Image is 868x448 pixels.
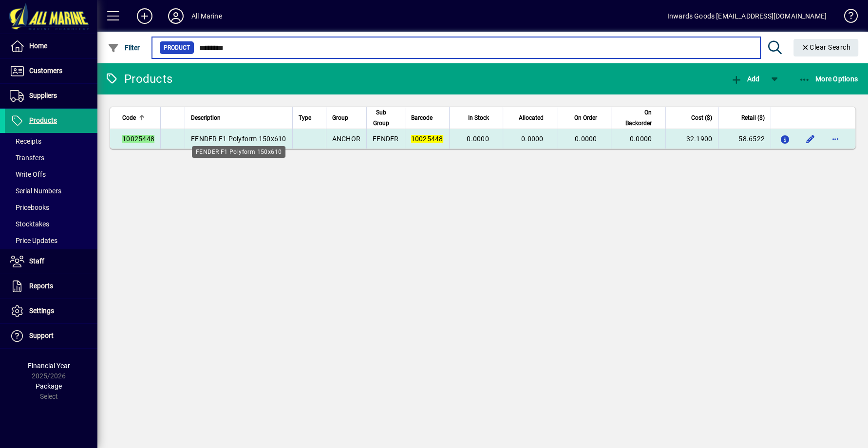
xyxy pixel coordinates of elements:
[518,112,543,123] span: Allocated
[5,133,97,149] a: Receipts
[129,7,160,25] button: Add
[563,112,605,123] div: On Order
[10,204,49,211] span: Pricebooks
[10,154,44,162] span: Transfers
[105,71,172,87] div: Products
[617,107,652,129] span: On Backorder
[29,92,57,99] span: Suppliers
[29,116,57,124] span: Products
[793,39,859,56] button: Clear
[521,135,544,143] span: 0.0000
[29,42,47,50] span: Home
[718,129,771,149] td: 58.6522
[730,75,759,83] span: Add
[36,382,62,390] span: Package
[10,237,57,244] span: Price Updates
[741,112,765,123] span: Retail ($)
[191,112,221,123] span: Description
[10,170,46,178] span: Write Offs
[5,232,97,249] a: Price Updates
[5,249,97,274] a: Staff
[373,135,399,143] span: FENDER
[192,146,285,158] div: FENDER F1 Polyform 150x610
[728,70,762,88] button: Add
[29,67,62,75] span: Customers
[799,75,858,83] span: More Options
[5,216,97,232] a: Stocktakes
[575,135,597,143] span: 0.0000
[5,84,97,108] a: Suppliers
[411,112,433,123] span: Barcode
[28,362,70,370] span: Financial Year
[10,137,41,145] span: Receipts
[122,112,154,123] div: Code
[191,135,286,143] span: FENDER F1 Polyform 150x610
[191,112,286,123] div: Description
[10,220,49,228] span: Stocktakes
[299,112,320,123] div: Type
[29,282,53,290] span: Reports
[299,112,311,123] span: Type
[373,107,390,129] span: Sub Group
[617,107,661,129] div: On Backorder
[122,135,154,143] em: 10025448
[5,34,97,58] a: Home
[411,112,443,123] div: Barcode
[29,307,54,315] span: Settings
[5,183,97,199] a: Serial Numbers
[630,135,652,143] span: 0.0000
[105,39,143,56] button: Filter
[5,274,97,299] a: Reports
[665,129,718,149] td: 32.1900
[836,2,856,34] a: Knowledge Base
[29,332,54,339] span: Support
[160,7,191,25] button: Profile
[574,112,597,123] span: On Order
[667,8,827,24] div: Inwards Goods [EMAIL_ADDRESS][DOMAIN_NAME]
[801,43,851,51] span: Clear Search
[122,112,136,123] span: Code
[796,70,861,88] button: More Options
[5,324,97,348] a: Support
[5,149,97,166] a: Transfers
[332,112,361,123] div: Group
[5,166,97,183] a: Write Offs
[691,112,712,123] span: Cost ($)
[455,112,498,123] div: In Stock
[468,112,489,123] span: In Stock
[509,112,552,123] div: Allocated
[373,107,399,129] div: Sub Group
[411,135,443,143] em: 10025448
[10,187,61,195] span: Serial Numbers
[5,299,97,323] a: Settings
[828,131,843,147] button: More options
[108,44,140,52] span: Filter
[5,59,97,83] a: Customers
[332,112,348,123] span: Group
[467,135,489,143] span: 0.0000
[164,43,190,53] span: Product
[191,8,222,24] div: All Marine
[5,199,97,216] a: Pricebooks
[802,131,818,147] button: Edit
[29,257,44,265] span: Staff
[332,135,361,143] span: ANCHOR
